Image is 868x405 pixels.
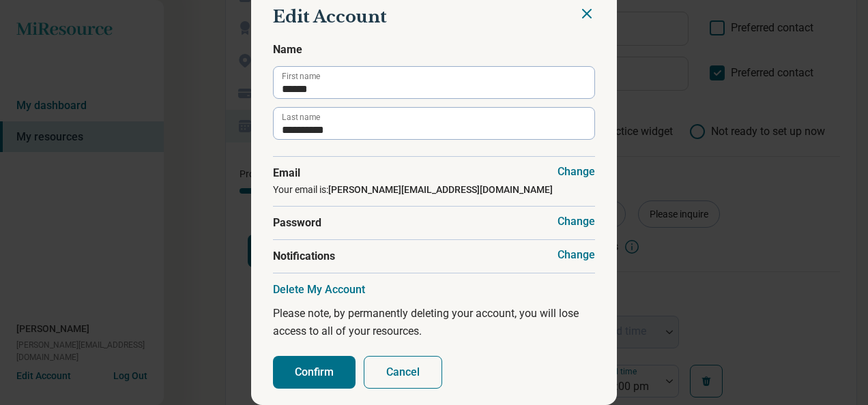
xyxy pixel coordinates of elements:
[273,248,595,265] span: Notifications
[273,283,365,297] button: Delete My Account
[273,42,595,58] span: Name
[558,165,595,179] button: Change
[273,215,595,231] span: Password
[328,184,553,195] strong: [PERSON_NAME][EMAIL_ADDRESS][DOMAIN_NAME]
[273,356,356,389] button: Confirm
[558,215,595,228] button: Change
[273,305,595,340] p: Please note, by permanently deleting your account, you will lose access to all of your resources.
[364,356,442,389] button: Cancel
[558,248,595,262] button: Change
[273,165,595,181] span: Email
[579,5,595,22] button: Close
[273,184,553,195] span: Your email is:
[273,5,595,29] h2: Edit Account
